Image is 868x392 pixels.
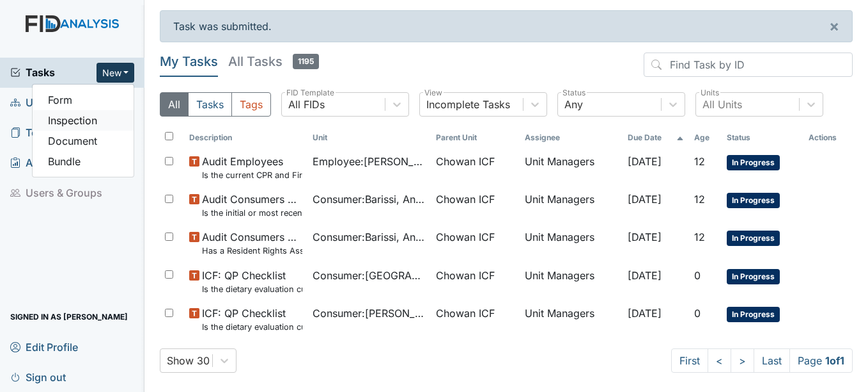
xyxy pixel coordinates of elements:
div: Type filter [160,92,271,117]
button: All [160,92,189,117]
input: Toggle All Rows Selected [165,132,173,140]
div: Any [564,97,583,112]
span: Consumer : [GEOGRAPHIC_DATA], [US_STATE] [313,268,426,283]
span: [DATE] [628,231,662,243]
span: Chowan ICF [436,192,495,207]
span: Audit Consumers Charts Is the initial or most recent Social Evaluation in the chart? [202,192,302,219]
a: Tasks [10,65,97,80]
span: Units [10,93,51,113]
span: In Progress [727,155,780,170]
td: Unit Managers [520,300,623,338]
span: Templates [10,123,75,143]
a: First [671,348,708,373]
td: Unit Managers [520,149,623,186]
th: Assignee [520,127,623,149]
span: Sign out [10,367,66,387]
span: 1195 [293,54,319,69]
div: All FIDs [288,97,325,112]
small: Has a Resident Rights Assessment form been completed (18 years or older)? [202,245,302,257]
a: Form [33,90,134,110]
strong: 1 of 1 [825,354,844,367]
a: Bundle [33,151,134,172]
td: Unit Managers [520,186,623,224]
a: Inspection [33,110,134,131]
h5: All Tasks [228,53,319,70]
span: Consumer : [PERSON_NAME] [313,306,426,321]
span: 0 [694,269,701,282]
span: [DATE] [628,193,662,206]
th: Toggle SortBy [431,127,520,149]
div: Show 30 [167,353,210,368]
span: Chowan ICF [436,268,495,283]
span: In Progress [727,193,780,208]
span: In Progress [727,231,780,246]
span: 12 [694,193,705,206]
span: In Progress [727,269,780,284]
span: Chowan ICF [436,306,495,321]
input: Find Task by ID [644,53,853,77]
span: [DATE] [628,269,662,282]
th: Toggle SortBy [307,127,431,149]
h5: My Tasks [160,53,218,70]
span: In Progress [727,307,780,322]
small: Is the dietary evaluation current? (document the date in the comment section) [202,283,302,295]
span: ICF: QP Checklist Is the dietary evaluation current? (document the date in the comment section) [202,268,302,295]
span: Consumer : Barissi, Angel [313,192,426,207]
div: Task was submitted. [160,10,853,42]
span: Employee : [PERSON_NAME] [313,154,426,169]
span: [DATE] [628,307,662,320]
span: 12 [694,231,705,243]
span: × [829,17,839,35]
th: Toggle SortBy [689,127,722,149]
th: Actions [803,127,853,149]
span: Audit Employees Is the current CPR and First Aid Training Certificate found in the file(2 years)? [202,154,302,181]
th: Toggle SortBy [623,127,689,149]
small: Is the initial or most recent Social Evaluation in the chart? [202,207,302,219]
a: Document [33,131,134,151]
span: Analysis [10,153,67,173]
nav: task-pagination [671,348,853,373]
a: > [731,348,754,373]
small: Is the dietary evaluation current? (document the date in the comment section) [202,321,302,333]
span: Consumer : Barissi, Angel [313,229,426,245]
button: Tags [231,92,271,117]
th: Toggle SortBy [722,127,803,149]
span: Audit Consumers Charts Has a Resident Rights Assessment form been completed (18 years or older)? [202,229,302,257]
span: Edit Profile [10,337,78,357]
th: Toggle SortBy [184,127,307,149]
span: Signed in as [PERSON_NAME] [10,307,128,327]
td: Unit Managers [520,224,623,262]
span: Chowan ICF [436,229,495,245]
small: Is the current CPR and First Aid Training Certificate found in the file(2 years)? [202,169,302,181]
span: 0 [694,307,701,320]
a: < [708,348,731,373]
button: × [816,11,852,42]
button: New [97,63,135,83]
span: Page [789,348,853,373]
td: Unit Managers [520,263,623,300]
span: ICF: QP Checklist Is the dietary evaluation current? (document the date in the comment section) [202,306,302,333]
span: Chowan ICF [436,154,495,169]
button: Tasks [188,92,232,117]
a: Last [754,348,790,373]
span: [DATE] [628,155,662,168]
div: All Units [702,97,742,112]
div: Incomplete Tasks [426,97,510,112]
span: 12 [694,155,705,168]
